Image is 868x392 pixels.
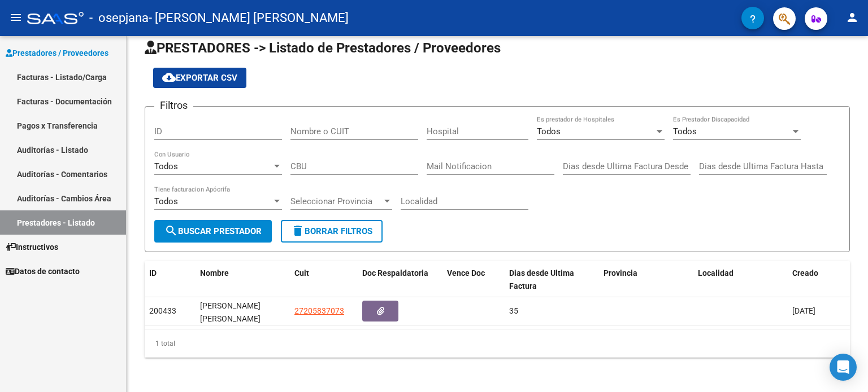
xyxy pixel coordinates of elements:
datatable-header-cell: Creado [788,261,850,298]
span: - [PERSON_NAME] [PERSON_NAME] [149,6,349,30]
span: Dias desde Ultima Factura [509,268,574,290]
mat-icon: cloud_download [162,71,176,84]
span: Todos [537,126,561,136]
span: Provincia [604,268,637,278]
span: Todos [673,126,697,136]
span: 35 [509,306,518,315]
span: Seleccionar Provincia [290,196,382,206]
mat-icon: menu [9,11,23,24]
h3: Filtros [154,98,193,113]
span: Creado [792,268,818,278]
datatable-header-cell: Localidad [693,261,788,298]
span: ID [149,268,157,278]
div: 1 total [145,329,850,358]
datatable-header-cell: Doc Respaldatoria [358,261,442,298]
button: Exportar CSV [153,68,246,88]
span: 27205837073 [294,306,344,315]
span: [DATE] [792,306,815,315]
datatable-header-cell: Dias desde Ultima Factura [505,261,599,298]
datatable-header-cell: Cuit [290,261,358,298]
button: Borrar Filtros [281,220,383,243]
datatable-header-cell: Provincia [599,261,693,298]
span: Todos [154,161,178,171]
span: Instructivos [6,241,58,253]
datatable-header-cell: Nombre [196,261,290,298]
span: Cuit [294,268,309,278]
span: Borrar Filtros [291,226,372,236]
span: Prestadores / Proveedores [6,47,108,59]
span: Buscar Prestador [164,226,262,236]
span: Doc Respaldatoria [362,268,428,278]
button: Buscar Prestador [154,220,272,243]
span: Todos [154,196,178,206]
div: [PERSON_NAME] [PERSON_NAME] [200,299,285,323]
mat-icon: delete [291,224,305,237]
span: - osepjana [89,6,149,30]
datatable-header-cell: Vence Doc [442,261,505,298]
span: PRESTADORES -> Listado de Prestadores / Proveedores [145,40,501,56]
div: Open Intercom Messenger [830,354,857,381]
span: Exportar CSV [162,73,237,83]
span: Datos de contacto [6,265,80,278]
span: Nombre [200,268,229,278]
mat-icon: person [845,11,859,24]
span: Localidad [698,268,734,278]
span: Vence Doc [447,268,485,278]
datatable-header-cell: ID [145,261,196,298]
mat-icon: search [164,224,178,237]
span: 200433 [149,306,176,315]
